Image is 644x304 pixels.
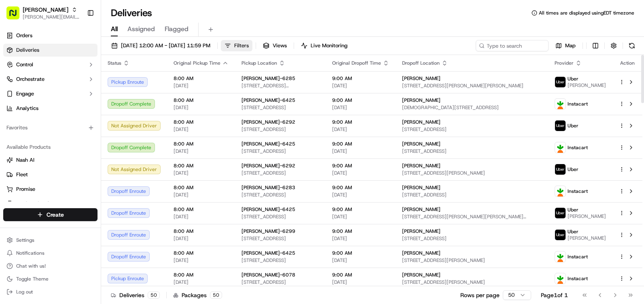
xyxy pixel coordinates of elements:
[555,208,566,218] img: profile_uber_ahold_partner.png
[241,250,295,256] span: [PERSON_NAME]-6425
[210,291,222,299] div: 50
[111,24,118,34] span: All
[76,117,130,125] span: API Documentation
[8,8,24,24] img: Nash
[332,60,381,66] span: Original Dropoff Time
[568,101,588,107] span: Instacart
[5,114,65,129] a: 📗Knowledge Base
[174,75,229,82] span: 8:00 AM
[402,148,542,154] span: [STREET_ADDRESS]
[16,250,44,256] span: Notifications
[402,119,441,125] span: [PERSON_NAME]
[241,184,295,191] span: [PERSON_NAME]-6283
[241,82,319,89] span: [STREET_ADDRESS][PERSON_NAME]
[402,257,542,264] span: [STREET_ADDRESS][PERSON_NAME]
[174,119,229,125] span: 8:00 AM
[568,228,578,235] span: Uber
[16,117,62,125] span: Knowledge Base
[565,42,576,49] span: Map
[568,207,578,213] span: Uber
[16,61,33,68] span: Control
[241,97,295,103] span: [PERSON_NAME]-6425
[3,3,84,23] button: [PERSON_NAME][PERSON_NAME][EMAIL_ADDRESS][PERSON_NAME][DOMAIN_NAME]
[173,291,222,299] div: Packages
[3,183,97,196] button: Promise
[332,163,389,169] span: 9:00 AM
[555,186,566,196] img: profile_instacart_ahold_partner.png
[241,126,319,133] span: [STREET_ADDRESS]
[80,137,98,143] span: Pylon
[332,250,389,256] span: 9:00 AM
[568,122,578,129] span: Uber
[402,235,542,242] span: [STREET_ADDRESS]
[555,164,566,175] img: profile_uber_ahold_partner.png
[16,237,34,243] span: Settings
[3,208,97,221] button: Create
[273,42,287,49] span: Views
[241,104,319,111] span: [STREET_ADDRESS]
[16,263,46,269] span: Chat with us!
[174,104,229,111] span: [DATE]
[111,291,160,299] div: Deliveries
[555,120,566,131] img: profile_uber_ahold_partner.png
[234,42,249,49] span: Filters
[568,166,578,173] span: Uber
[241,192,319,198] span: [STREET_ADDRESS]
[8,77,23,92] img: 1736555255976-a54dd68f-1ca7-489b-9aae-adbdc363a1c4
[332,257,389,264] span: [DATE]
[23,6,68,14] button: [PERSON_NAME]
[108,40,214,51] button: [DATE] 12:00 AM - [DATE] 11:59 PM
[174,184,229,191] span: 8:00 AM
[241,257,319,264] span: [STREET_ADDRESS]
[23,14,80,20] button: [PERSON_NAME][EMAIL_ADDRESS][PERSON_NAME][DOMAIN_NAME]
[174,272,229,278] span: 8:00 AM
[241,119,295,125] span: [PERSON_NAME]-6292
[402,184,441,191] span: [PERSON_NAME]
[241,75,295,82] span: [PERSON_NAME]-6285
[332,119,389,125] span: 9:00 AM
[332,228,389,234] span: 9:00 AM
[174,235,229,242] span: [DATE]
[6,200,94,207] a: Product Catalog
[174,82,229,89] span: [DATE]
[6,156,94,164] a: Nash AI
[3,197,97,210] button: Product Catalog
[332,97,389,103] span: 9:00 AM
[402,170,542,176] span: [STREET_ADDRESS][PERSON_NAME]
[332,235,389,242] span: [DATE]
[28,77,133,85] div: Start new chat
[332,126,389,133] span: [DATE]
[16,46,39,54] span: Deliveries
[241,170,319,176] span: [STREET_ADDRESS]
[552,40,579,51] button: Map
[241,206,295,213] span: [PERSON_NAME]-6425
[8,118,15,125] div: 📗
[555,99,566,109] img: profile_instacart_ahold_partner.png
[111,6,152,19] h1: Deliveries
[127,24,155,34] span: Assigned
[568,275,588,282] span: Instacart
[568,253,588,260] span: Instacart
[16,200,55,207] span: Product Catalog
[16,32,32,39] span: Orders
[3,87,97,100] button: Engage
[8,32,147,45] p: Welcome 👋
[311,42,347,49] span: Live Monitoring
[241,148,319,154] span: [STREET_ADDRESS]
[241,163,295,169] span: [PERSON_NAME]-6292
[174,141,229,147] span: 8:00 AM
[16,105,38,112] span: Analytics
[568,188,588,194] span: Instacart
[402,192,542,198] span: [STREET_ADDRESS]
[555,251,566,262] img: profile_instacart_ahold_partner.png
[6,186,94,193] a: Promise
[47,211,64,219] span: Create
[3,73,97,86] button: Orchestrate
[174,192,229,198] span: [DATE]
[297,40,351,51] button: Live Monitoring
[332,148,389,154] span: [DATE]
[402,163,441,169] span: [PERSON_NAME]
[241,279,319,285] span: [STREET_ADDRESS]
[138,80,147,89] button: Start new chat
[3,168,97,181] button: Fleet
